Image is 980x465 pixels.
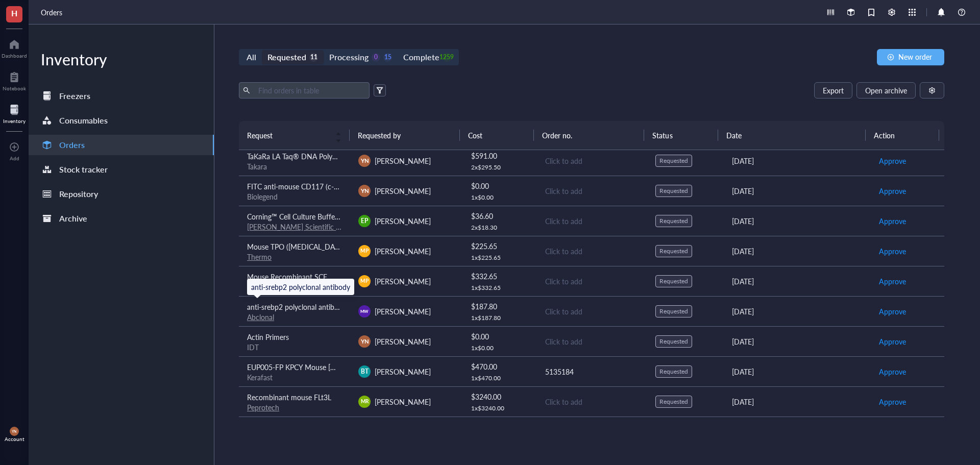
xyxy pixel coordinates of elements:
[360,156,369,165] span: YN
[247,373,342,382] div: Kerafast
[732,366,862,377] div: [DATE]
[878,213,906,229] button: Approve
[239,121,350,150] th: Request
[5,436,24,442] div: Account
[329,50,369,64] div: Processing
[732,155,862,166] div: [DATE]
[2,36,27,59] a: Dashboard
[814,82,852,99] button: Export
[309,53,318,62] div: 11
[375,397,431,407] span: [PERSON_NAME]
[29,86,214,106] a: Freezers
[12,429,17,434] span: YN
[536,356,647,386] td: 5135184
[247,222,394,232] a: [PERSON_NAME] Scientific (TCF Stock Room)
[879,185,906,197] span: Approve
[536,206,647,236] td: Click to add
[545,276,639,287] div: Click to add
[267,50,306,64] div: Requested
[3,69,26,91] a: Notebook
[732,336,862,347] div: [DATE]
[372,53,380,62] div: 0
[361,247,369,255] span: MP
[471,284,528,292] div: 1 x $ 332.65
[878,153,906,169] button: Approve
[3,118,26,124] div: Inventory
[375,156,431,166] span: [PERSON_NAME]
[360,186,369,195] span: YN
[471,271,528,282] div: $ 332.65
[360,398,369,405] span: MR
[471,224,528,232] div: 2 x $ 18.30
[659,157,688,165] div: Requested
[545,246,639,257] div: Click to add
[403,50,439,64] div: Complete
[536,176,647,206] td: Click to add
[247,241,415,252] span: Mouse TPO ([MEDICAL_DATA]) Recombinant Protein
[471,254,528,262] div: 1 x $ 225.65
[659,398,688,406] div: Requested
[383,53,392,62] div: 15
[659,277,688,285] div: Requested
[247,162,342,171] div: Takara
[823,86,844,94] span: Export
[375,366,431,377] span: [PERSON_NAME]
[2,53,27,59] div: Dashboard
[659,337,688,346] div: Requested
[247,342,342,352] div: IDT
[29,49,214,69] div: Inventory
[247,211,524,222] span: Corning™ Cell Culture Buffers: [PERSON_NAME]'s Phosphate-Buffered Salt Solution 1X
[247,181,375,191] span: FITC anti-mouse CD117 (c-Kit) Antibody
[247,50,256,64] div: All
[350,121,460,150] th: Requested by
[471,301,528,312] div: $ 187.80
[732,185,862,197] div: [DATE]
[718,121,866,150] th: Date
[360,337,369,346] span: YN
[732,276,862,287] div: [DATE]
[879,155,906,166] span: Approve
[534,121,645,150] th: Order no.
[471,314,528,322] div: 1 x $ 187.80
[879,246,906,257] span: Approve
[29,184,214,204] a: Repository
[247,392,331,402] span: Recombinant mouse FLt3L
[471,180,528,191] div: $ 0.00
[59,162,108,177] div: Stock tracker
[878,363,906,380] button: Approve
[732,215,862,227] div: [DATE]
[732,306,862,317] div: [DATE]
[536,326,647,356] td: Click to add
[3,85,26,91] div: Notebook
[59,211,87,226] div: Archive
[11,7,17,19] span: H
[59,187,98,201] div: Repository
[59,89,90,103] div: Freezers
[545,306,639,317] div: Click to add
[545,396,639,407] div: Click to add
[360,308,369,314] span: MW
[471,210,528,222] div: $ 36.60
[878,394,906,410] button: Approve
[59,138,85,152] div: Orders
[659,217,688,225] div: Requested
[460,121,533,150] th: Cost
[536,236,647,266] td: Click to add
[471,391,528,402] div: $ 3240.00
[41,7,64,18] a: Orders
[471,150,528,161] div: $ 591.00
[545,336,639,347] div: Click to add
[247,252,272,262] a: Thermo
[878,303,906,320] button: Approve
[877,49,944,65] button: New order
[10,155,19,161] div: Add
[659,187,688,195] div: Requested
[471,240,528,252] div: $ 225.65
[644,121,718,150] th: Status
[879,366,906,377] span: Approve
[375,306,431,316] span: [PERSON_NAME]
[471,404,528,412] div: 1 x $ 3240.00
[536,266,647,296] td: Click to add
[361,277,369,285] span: MP
[471,344,528,352] div: 1 x $ 0.00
